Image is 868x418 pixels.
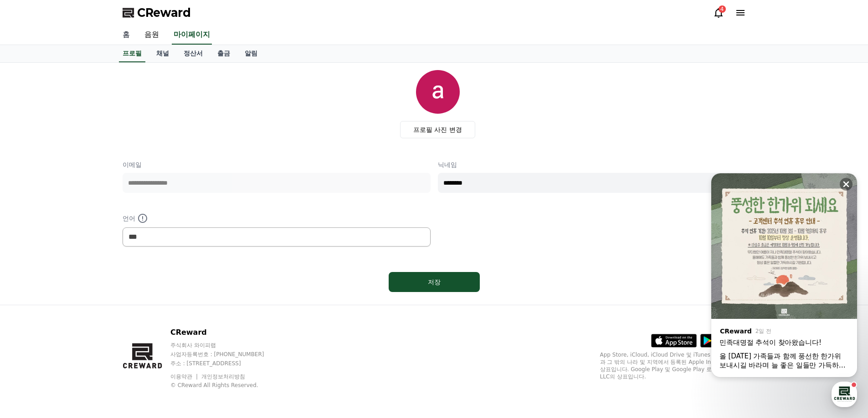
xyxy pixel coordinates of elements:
[137,5,191,20] span: CReward
[123,213,431,224] p: 언어
[149,45,176,62] a: 채널
[719,5,726,13] div: 4
[210,45,237,62] a: 출금
[115,25,137,45] a: 홈
[141,302,152,309] span: 설정
[407,277,462,287] div: 저장
[237,45,265,62] a: 알림
[83,302,94,310] span: 대화
[170,342,282,349] p: 주식회사 와이피랩
[172,25,212,45] a: 마이페이지
[170,373,199,380] a: 이용약관
[118,288,175,311] a: 설정
[119,45,145,62] a: 프로필
[123,5,191,20] a: CReward
[713,7,724,18] a: 4
[201,373,245,380] a: 개인정보처리방침
[438,160,746,169] p: 닉네임
[29,302,34,309] span: 홈
[170,360,282,367] p: 주소 : [STREET_ADDRESS]
[416,70,460,114] img: profile_image
[400,121,475,138] label: 프로필 사진 변경
[600,351,746,380] p: App Store, iCloud, iCloud Drive 및 iTunes Store는 미국과 그 밖의 나라 및 지역에서 등록된 Apple Inc.의 서비스 상표입니다. Goo...
[170,351,282,358] p: 사업자등록번호 : [PHONE_NUMBER]
[137,25,166,45] a: 음원
[60,288,118,311] a: 대화
[176,45,210,62] a: 정산서
[123,160,431,169] p: 이메일
[170,327,282,338] p: CReward
[389,272,480,292] button: 저장
[3,288,60,311] a: 홈
[170,382,282,389] p: © CReward All Rights Reserved.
